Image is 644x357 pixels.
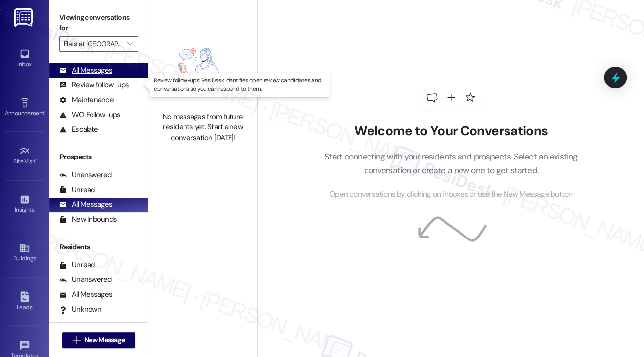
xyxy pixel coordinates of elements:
[127,40,133,48] i: 
[59,275,112,285] div: Unanswered
[59,260,95,270] div: Unread
[59,289,112,300] div: All Messages
[159,35,246,107] img: empty-state
[5,143,45,169] a: Site Visit •
[59,80,129,90] div: Review follow-ups
[14,8,35,27] img: ResiDesk Logo
[5,239,45,266] a: Buildings
[64,36,122,52] input: All communities
[59,65,112,76] div: All Messages
[310,123,593,139] h2: Welcome to Your Conversations
[84,335,125,345] span: New Message
[49,242,148,252] div: Residents
[59,10,138,36] label: Viewing conversations for
[44,108,46,115] span: •
[34,205,36,212] span: •
[59,110,120,120] div: WO Follow-ups
[59,95,114,105] div: Maintenance
[329,188,572,200] span: Open conversations by clicking on inboxes or use the New Message button
[73,336,80,344] i: 
[5,191,45,218] a: Insights •
[59,304,101,315] div: Unknown
[159,112,246,143] div: No messages from future residents yet. Start a new conversation [DATE]!
[5,288,45,315] a: Leads
[59,185,95,195] div: Unread
[59,170,112,180] div: Unanswered
[310,150,593,178] p: Start connecting with your residents and prospects. Select an existing conversation or create a n...
[154,77,326,93] p: Review follow-ups: ResiDesk identifies open review candidates and conversations so you can respon...
[59,124,98,135] div: Escalate
[59,214,117,225] div: New Inbounds
[49,152,148,162] div: Prospects
[62,332,136,348] button: New Message
[36,157,37,163] span: •
[59,199,112,210] div: All Messages
[5,45,45,72] a: Inbox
